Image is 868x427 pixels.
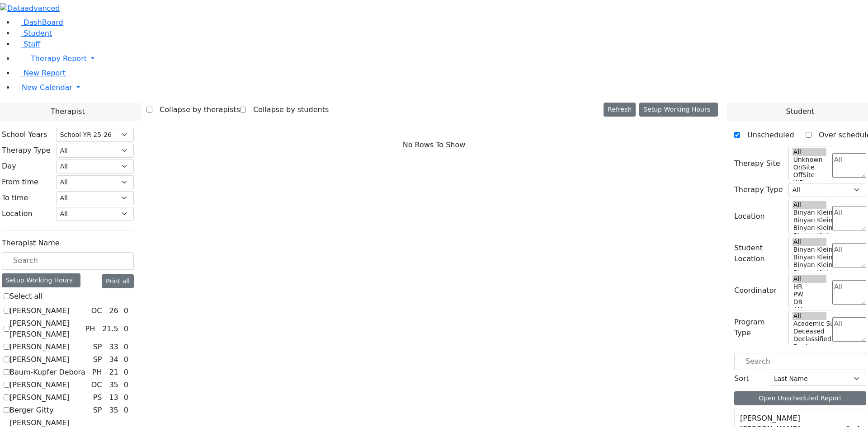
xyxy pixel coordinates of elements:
[31,54,87,63] span: Therapy Report
[793,171,827,179] option: OffSite
[122,405,130,416] div: 0
[832,243,866,267] textarea: Search
[2,252,134,269] input: Search
[793,343,827,351] option: Declines
[793,246,827,253] option: Binyan Klein 5
[793,201,827,209] option: All
[24,18,63,27] span: DashBoard
[102,274,134,288] button: Print all
[2,145,51,156] label: Therapy Type
[793,224,827,232] option: Binyan Klein 3
[2,273,80,287] div: Setup Working Hours
[793,269,827,277] option: Binyan Klein 2
[793,306,827,314] option: AH
[9,318,81,340] label: [PERSON_NAME] [PERSON_NAME]
[22,83,72,92] span: New Calendar
[88,305,106,316] div: OC
[793,291,827,298] option: PW
[2,129,47,140] label: School Years
[793,335,827,343] option: Declassified
[2,208,33,219] label: Location
[2,177,38,188] label: From time
[2,192,28,203] label: To time
[246,103,329,117] label: Collapse by students
[24,40,40,48] span: Staff
[9,367,85,378] label: Baum-Kupfer Debora
[51,106,85,117] span: Therapist
[122,324,130,334] div: 0
[122,354,130,365] div: 0
[90,392,106,403] div: PS
[122,342,130,352] div: 0
[14,79,868,97] a: New Calendar
[639,103,718,117] button: Setup Working Hours
[793,312,827,320] option: All
[793,164,827,171] option: OnSite
[734,391,866,405] button: Open Unscheduled Report
[107,392,120,403] div: 13
[107,342,120,352] div: 33
[793,261,827,269] option: Binyan Klein 3
[24,69,66,77] span: New Report
[793,238,827,246] option: All
[14,69,66,77] a: New Report
[90,342,106,352] div: SP
[734,285,777,296] label: Coordinator
[734,317,783,338] label: Program Type
[734,243,783,264] label: Student Location
[740,128,794,142] label: Unscheduled
[9,354,70,365] label: [PERSON_NAME]
[734,211,765,222] label: Location
[14,50,868,68] a: Therapy Report
[9,291,42,302] label: Select all
[793,179,827,187] option: WP
[107,405,120,416] div: 35
[122,380,130,390] div: 0
[107,354,120,365] div: 34
[122,392,130,403] div: 0
[832,153,866,178] textarea: Search
[24,29,52,38] span: Student
[81,324,99,334] div: PH
[793,156,827,164] option: Unknown
[14,40,40,48] a: Staff
[832,280,866,305] textarea: Search
[107,367,120,378] div: 21
[734,353,866,370] input: Search
[100,324,120,334] div: 21.5
[122,367,130,378] div: 0
[793,209,827,216] option: Binyan Klein 5
[832,317,866,342] textarea: Search
[793,216,827,224] option: Binyan Klein 4
[152,103,240,117] label: Collapse by therapists
[90,354,106,365] div: SP
[90,405,106,416] div: SP
[107,305,120,316] div: 26
[734,373,749,384] label: Sort
[9,392,70,403] label: [PERSON_NAME]
[9,380,70,390] label: [PERSON_NAME]
[403,140,466,150] span: No Rows To Show
[793,320,827,328] option: Academic Support
[2,161,16,172] label: Day
[786,106,814,117] span: Student
[793,283,827,291] option: HR
[734,158,780,169] label: Therapy Site
[14,29,52,38] a: Student
[9,342,70,352] label: [PERSON_NAME]
[9,305,70,316] label: [PERSON_NAME]
[107,380,120,390] div: 35
[14,18,63,27] a: DashBoard
[604,103,636,117] button: Refresh
[793,298,827,306] option: DB
[2,238,60,249] label: Therapist Name
[122,305,130,316] div: 0
[734,184,783,195] label: Therapy Type
[793,275,827,283] option: All
[9,405,54,416] label: Berger Gitty
[793,328,827,335] option: Deceased
[89,367,106,378] div: PH
[88,380,106,390] div: OC
[793,253,827,261] option: Binyan Klein 4
[793,148,827,156] option: All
